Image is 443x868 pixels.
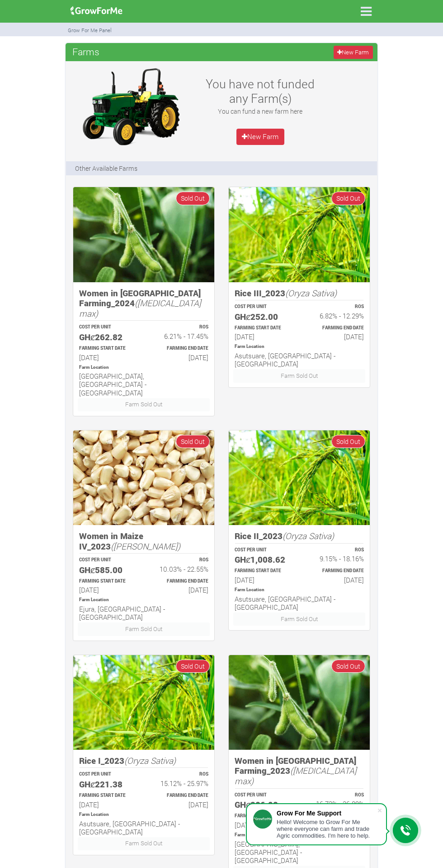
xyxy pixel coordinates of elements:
[235,304,291,310] p: COST PER UNIT
[235,352,364,368] h6: Asutsuare, [GEOGRAPHIC_DATA] - [GEOGRAPHIC_DATA]
[307,555,364,563] h6: 9.15% - 18.16%
[307,325,364,332] p: Estimated Farming End Date
[152,792,208,799] p: Estimated Farming End Date
[229,655,370,750] img: growforme image
[229,430,370,525] img: growforme image
[152,565,208,573] h6: 10.03% - 22.55%
[235,840,364,864] h6: [GEOGRAPHIC_DATA], [GEOGRAPHIC_DATA] - [GEOGRAPHIC_DATA]
[79,779,136,790] h5: GHȼ221.38
[307,547,364,554] p: ROS
[79,605,208,621] h6: Ejura, [GEOGRAPHIC_DATA] - [GEOGRAPHIC_DATA]
[152,345,208,352] p: Estimated Farming End Date
[235,813,291,820] p: Estimated Farming Start Date
[79,820,208,836] h6: Asutsuare, [GEOGRAPHIC_DATA] - [GEOGRAPHIC_DATA]
[79,800,136,809] h6: [DATE]
[79,324,136,331] p: COST PER UNIT
[235,765,357,786] i: ([MEDICAL_DATA] max)
[235,343,364,350] p: Location of Farm
[331,435,365,448] span: Sold Out
[307,800,364,808] h6: 16.73% - 26.89%
[235,821,291,829] h6: [DATE]
[79,771,136,778] p: COST PER UNIT
[152,586,208,594] h6: [DATE]
[152,779,208,787] h6: 15.12% - 25.97%
[235,531,364,541] h5: Rice II_2023
[79,364,208,371] p: Location of Farm
[285,287,337,299] i: (Oryza Sativa)
[73,430,214,525] img: growforme image
[79,372,208,396] h6: [GEOGRAPHIC_DATA], [GEOGRAPHIC_DATA] - [GEOGRAPHIC_DATA]
[152,353,208,362] h6: [DATE]
[235,587,364,593] p: Location of Farm
[235,832,364,839] p: Location of Farm
[235,568,291,574] p: Estimated Farming Start Date
[235,800,291,810] h5: GHȼ206.90
[235,312,291,322] h5: GHȼ252.00
[67,2,126,20] img: growforme image
[79,756,208,766] h5: Rice I_2023
[307,312,364,320] h6: 6.82% - 12.29%
[79,531,208,551] h5: Women in Maize IV_2023
[235,333,291,341] h6: [DATE]
[79,586,136,594] h6: [DATE]
[331,192,365,205] span: Sold Out
[70,43,102,61] span: Farms
[176,435,210,448] span: Sold Out
[152,771,208,778] p: ROS
[124,755,176,766] i: (Oryza Sativa)
[176,192,210,205] span: Sold Out
[307,792,364,799] p: ROS
[152,578,208,585] p: Estimated Farming End Date
[229,187,370,282] img: growforme image
[235,595,364,611] h6: Asutsuare, [GEOGRAPHIC_DATA] - [GEOGRAPHIC_DATA]
[152,557,208,564] p: ROS
[235,325,291,332] p: Estimated Farming Start Date
[235,756,364,786] h5: Women in [GEOGRAPHIC_DATA] Farming_2023
[152,324,208,331] p: ROS
[73,187,214,282] img: growforme image
[235,555,291,565] h5: GHȼ1,008.62
[152,332,208,340] h6: 6.21% - 17.45%
[75,164,137,173] p: Other Available Farms
[79,597,208,603] p: Location of Farm
[283,530,334,541] i: (Oryza Sativa)
[79,565,136,575] h5: GHȼ585.00
[331,660,365,673] span: Sold Out
[235,792,291,799] p: COST PER UNIT
[111,540,180,552] i: ([PERSON_NAME])
[235,576,291,584] h6: [DATE]
[79,578,136,585] p: Estimated Farming Start Date
[235,288,364,299] h5: Rice III_2023
[79,792,136,799] p: Estimated Farming Start Date
[307,568,364,574] p: Estimated Farming End Date
[334,46,373,59] a: New Farm
[79,297,201,319] i: ([MEDICAL_DATA] max)
[79,353,136,362] h6: [DATE]
[68,27,112,34] small: Grow For Me Panel
[79,332,136,342] h5: GHȼ262.82
[79,811,208,818] p: Location of Farm
[74,66,187,147] img: growforme image
[307,304,364,310] p: ROS
[236,129,284,145] a: New Farm
[79,557,136,564] p: COST PER UNIT
[307,333,364,341] h6: [DATE]
[277,819,377,839] div: Hello! Welcome to Grow For Me where everyone can farm and trade Agric commodities. I'm here to help.
[176,660,210,673] span: Sold Out
[79,288,208,319] h5: Women in [GEOGRAPHIC_DATA] Farming_2024
[204,106,317,116] p: You can fund a new farm here
[79,345,136,352] p: Estimated Farming Start Date
[235,547,291,554] p: COST PER UNIT
[204,77,317,105] h3: You have not funded any Farm(s)
[277,810,377,817] div: Grow For Me Support
[73,655,214,750] img: growforme image
[152,800,208,809] h6: [DATE]
[307,576,364,584] h6: [DATE]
